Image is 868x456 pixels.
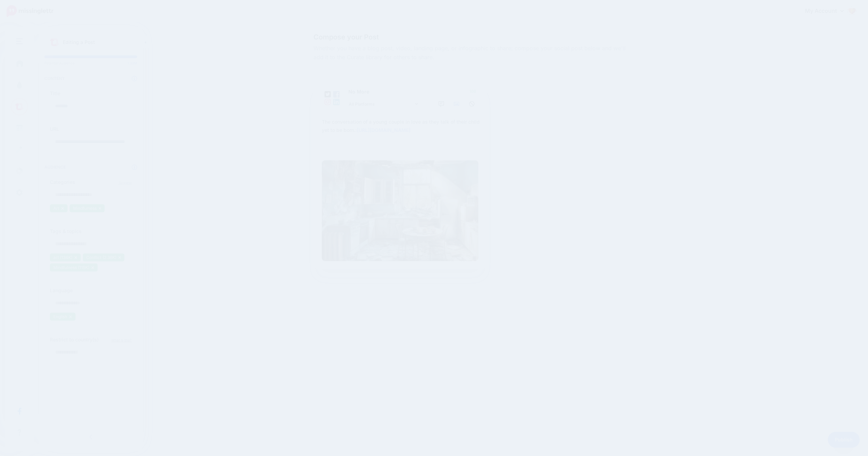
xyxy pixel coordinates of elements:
[349,100,413,108] span: All Platforms
[322,160,478,261] img: 860AJEUC7VY6X1H3MZ7MTHIFMS44JHN7.jpg
[44,61,137,65] p: Potential Audience
[44,76,137,81] h4: Content
[50,125,132,133] label: URL
[44,164,137,170] h4: Audience
[50,336,132,344] label: Restrict to country(s)
[86,255,116,260] span: Conflict (2.36K)
[828,432,860,448] a: Publish
[53,265,89,270] span: Mindfulness (115K)
[127,61,137,65] span: 1.33M
[53,314,67,319] span: English
[313,34,635,41] span: Compose your Post
[467,88,478,95] span: 166
[50,227,132,235] label: Tags & topics
[50,178,132,186] label: Categories
[53,255,72,260] span: art (134K)
[322,118,481,134] div: The conversation of a young couple in love as they talk of their child yet to be born.:
[798,3,858,20] a: My Account
[50,89,132,98] label: Title
[63,38,95,46] p: Editing a Post
[345,88,422,96] p: No More
[53,206,59,211] span: Art
[50,38,59,46] img: curate.png
[313,44,635,62] span: Whether you have a blog post, video, landing page, or infographic to share; compose your social p...
[16,38,23,44] img: menu.png
[73,206,97,211] span: Mindfulness
[50,286,132,295] label: Language
[111,338,132,342] a: What is this?
[118,180,132,185] a: Suggest
[345,99,422,109] a: All Platforms
[7,5,53,17] img: Missinglettr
